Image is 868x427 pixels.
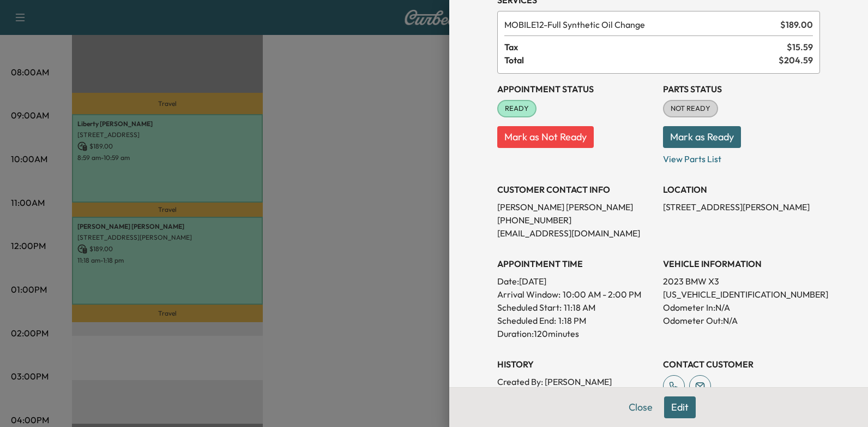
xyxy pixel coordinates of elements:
p: Duration: 120 minutes [497,327,654,340]
p: Odometer In: N/A [663,301,820,314]
p: Arrival Window: [497,288,654,301]
button: Mark as Not Ready [497,126,594,148]
p: 2023 BMW X3 [663,275,820,288]
button: Edit [664,396,696,418]
p: [STREET_ADDRESS][PERSON_NAME] [663,200,820,213]
span: Full Synthetic Oil Change [504,18,776,31]
p: Date: [DATE] [497,275,654,288]
button: Mark as Ready [663,126,741,148]
h3: Parts Status [663,82,820,96]
span: Tax [504,40,787,54]
p: [PHONE_NUMBER] [497,213,654,227]
h3: LOCATION [663,183,820,196]
span: NOT READY [664,103,717,114]
p: Scheduled Start: [497,301,562,314]
p: Odometer Out: N/A [663,314,820,327]
span: READY [498,103,535,114]
p: Created By : [PERSON_NAME] [497,375,654,388]
h3: VEHICLE INFORMATION [663,257,820,270]
p: 1:18 PM [558,314,586,327]
h3: CONTACT CUSTOMER [663,358,820,371]
p: [EMAIL_ADDRESS][DOMAIN_NAME] [497,227,654,240]
p: [PERSON_NAME] [PERSON_NAME] [497,200,654,213]
span: $ 189.00 [780,18,813,31]
span: Total [504,54,779,67]
h3: CUSTOMER CONTACT INFO [497,183,654,196]
h3: APPOINTMENT TIME [497,257,654,270]
p: View Parts List [663,148,820,165]
h3: History [497,358,654,371]
span: $ 204.59 [779,54,813,67]
p: Scheduled End: [497,314,556,327]
span: $ 15.59 [787,40,813,54]
button: Close [622,396,660,418]
p: 11:18 AM [564,301,595,314]
span: 10:00 AM - 2:00 PM [563,288,641,301]
h3: Appointment Status [497,82,654,96]
p: [US_VEHICLE_IDENTIFICATION_NUMBER] [663,288,820,301]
